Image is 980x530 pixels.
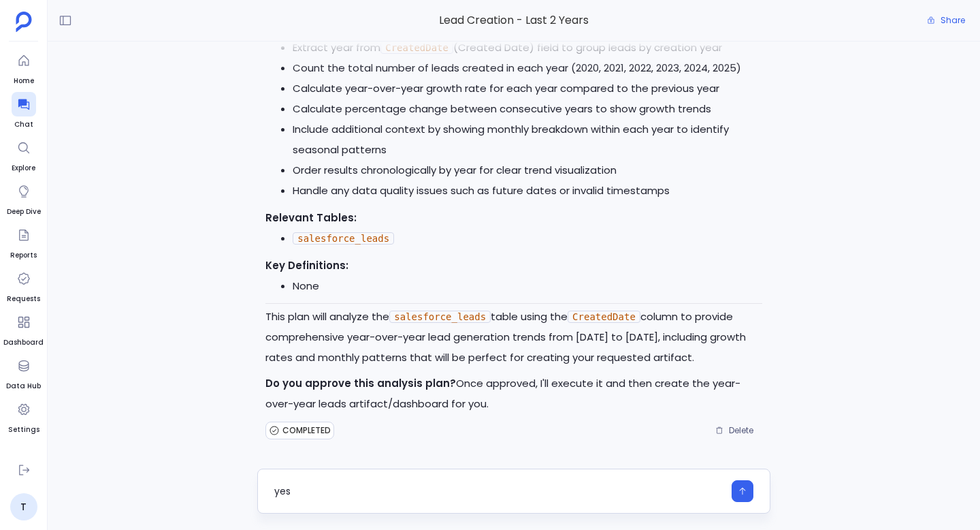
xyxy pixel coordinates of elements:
[7,266,40,305] a: Requests
[293,119,762,160] li: Include additional context by showing monthly breakdown within each year to identify seasonal pat...
[293,232,394,245] code: salesforce_leads
[10,250,37,261] span: Reports
[12,76,36,87] span: Home
[265,258,348,272] strong: Key Definitions:
[7,206,41,217] span: Deep Dive
[3,337,44,348] span: Dashboard
[389,311,491,323] code: salesforce_leads
[265,376,456,390] strong: Do you approve this analysis plan?
[10,223,37,261] a: Reports
[568,311,640,323] code: CreatedDate
[8,424,39,435] span: Settings
[6,381,41,392] span: Data Hub
[12,48,36,87] a: Home
[10,493,37,520] a: T
[293,276,762,296] li: None
[706,420,762,441] button: Delete
[282,425,331,436] span: COMPLETED
[12,92,36,130] a: Chat
[293,181,762,201] li: Handle any data quality issues such as future dates or invalid timestamps
[8,397,39,435] a: Settings
[16,12,32,32] img: petavue logo
[7,179,41,217] a: Deep Dive
[941,15,965,26] span: Share
[293,160,762,181] li: Order results chronologically by year for clear trend visualization
[265,307,762,368] p: This plan will analyze the table using the column to provide comprehensive year-over-year lead ge...
[12,163,36,174] span: Explore
[265,211,357,225] strong: Relevant Tables:
[12,136,36,174] a: Explore
[7,294,40,305] span: Requests
[274,484,723,498] textarea: ye
[257,12,770,29] span: Lead Creation - Last 2 Years
[919,11,973,30] button: Share
[729,425,753,436] span: Delete
[12,119,36,130] span: Chat
[6,354,41,392] a: Data Hub
[3,310,44,348] a: Dashboard
[293,78,762,99] li: Calculate year-over-year growth rate for each year compared to the previous year
[293,99,762,119] li: Calculate percentage change between consecutive years to show growth trends
[265,373,762,414] p: Once approved, I'll execute it and then create the year-over-year leads artifact/dashboard for you.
